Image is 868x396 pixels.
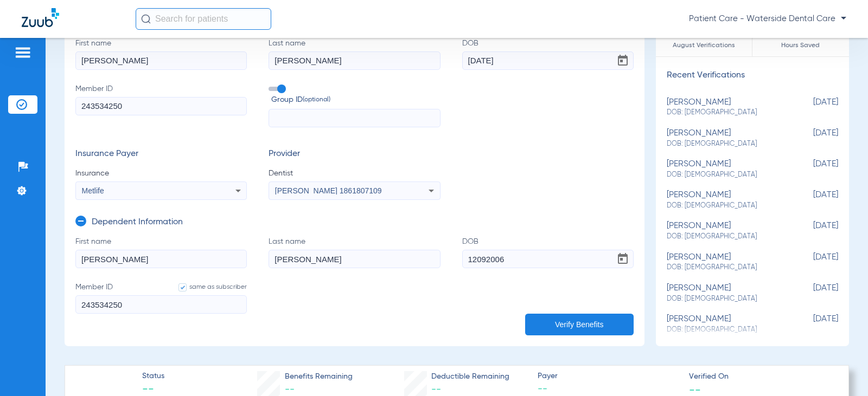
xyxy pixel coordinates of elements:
[269,38,440,70] label: Last name
[612,50,634,72] button: Open calendar
[689,14,846,24] span: Patient Care - Waterside Dental Care
[784,98,838,118] span: [DATE]
[75,51,247,70] input: First name
[75,168,247,179] span: Insurance
[141,14,151,24] img: Search Icon
[667,108,784,118] span: DOB: [DEMOGRAPHIC_DATA]
[667,128,784,148] div: [PERSON_NAME]
[752,40,849,51] span: Hours Saved
[75,97,247,115] input: Member ID
[75,250,247,268] input: First name
[269,168,440,179] span: Dentist
[142,371,164,382] span: Status
[275,186,382,195] span: [PERSON_NAME] 1861807109
[814,344,868,396] iframe: Chat Widget
[656,40,752,51] span: August Verifications
[667,232,784,242] span: DOB: [DEMOGRAPHIC_DATA]
[667,170,784,180] span: DOB: [DEMOGRAPHIC_DATA]
[667,221,784,241] div: [PERSON_NAME]
[136,8,271,30] input: Search for patients
[269,51,440,70] input: Last name
[667,283,784,303] div: [PERSON_NAME]
[667,252,784,272] div: [PERSON_NAME]
[462,38,634,70] label: DOB
[667,201,784,211] span: DOB: [DEMOGRAPHIC_DATA]
[285,385,295,394] span: --
[656,70,849,81] h3: Recent Verifications
[75,38,247,70] label: First name
[784,283,838,303] span: [DATE]
[667,314,784,334] div: [PERSON_NAME]
[667,159,784,179] div: [PERSON_NAME]
[667,139,784,149] span: DOB: [DEMOGRAPHIC_DATA]
[667,294,784,304] span: DOB: [DEMOGRAPHIC_DATA]
[82,186,104,195] span: Metlife
[689,371,831,382] span: Verified On
[462,236,634,268] label: DOB
[784,221,838,241] span: [DATE]
[75,83,247,128] label: Member ID
[612,248,634,270] button: Open calendar
[784,159,838,179] span: [DATE]
[462,250,634,268] input: DOBOpen calendar
[462,51,634,70] input: DOBOpen calendar
[269,250,440,268] input: Last name
[92,217,183,228] h3: Dependent Information
[431,371,509,382] span: Deductible Remaining
[667,263,784,272] span: DOB: [DEMOGRAPHIC_DATA]
[667,98,784,118] div: [PERSON_NAME]
[784,252,838,272] span: [DATE]
[75,236,247,268] label: First name
[269,149,440,160] h3: Provider
[538,382,680,396] span: --
[538,371,680,382] span: Payer
[525,314,634,335] button: Verify Benefits
[168,282,247,293] label: same as subscriber
[75,295,247,314] input: Member IDsame as subscriber
[22,8,59,27] img: Zuub Logo
[303,94,330,106] small: (optional)
[784,314,838,334] span: [DATE]
[431,385,441,394] span: --
[784,190,838,210] span: [DATE]
[784,128,838,148] span: [DATE]
[75,282,247,314] label: Member ID
[269,236,440,268] label: Last name
[667,190,784,210] div: [PERSON_NAME]
[271,94,440,106] span: Group ID
[75,149,247,160] h3: Insurance Payer
[285,371,353,382] span: Benefits Remaining
[689,384,701,395] span: --
[14,46,31,59] img: hamburger-icon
